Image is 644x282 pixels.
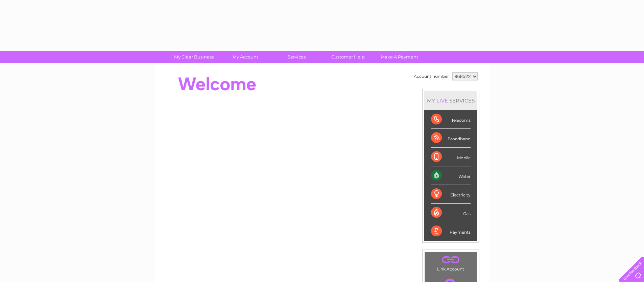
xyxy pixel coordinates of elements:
div: Mobile [431,148,471,166]
a: . [427,254,475,266]
a: My Account [217,51,273,63]
div: Payments [431,222,471,240]
a: My Clear Business [166,51,222,63]
div: LIVE [435,97,449,104]
div: Broadband [431,129,471,147]
a: Make A Payment [372,51,427,63]
div: Gas [431,204,471,222]
td: Account number [412,71,451,82]
a: Services [269,51,325,63]
td: Link Account [425,252,477,273]
div: Water [431,166,471,185]
div: Electricity [431,185,471,204]
div: MY SERVICES [424,91,477,110]
div: Telecoms [431,110,471,129]
a: Customer Help [320,51,376,63]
